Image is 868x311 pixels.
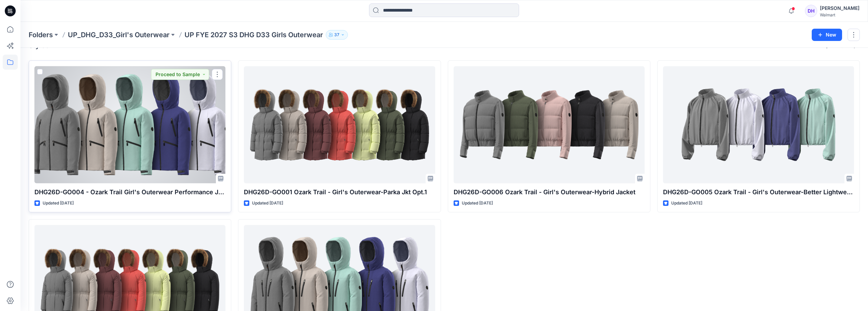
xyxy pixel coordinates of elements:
[663,66,854,183] a: DHG26D-GO005 Ozark Trail - Girl's Outerwear-Better Lightweight Windbreaker
[29,30,53,40] a: Folders
[812,29,842,41] button: New
[326,30,348,40] button: 37
[244,66,435,183] a: DHG26D-GO001 Ozark Trail - Girl's Outerwear-Parka Jkt Opt.1
[671,200,702,207] p: Updated [DATE]
[43,200,74,207] p: Updated [DATE]
[185,30,323,40] p: UP FYE 2027 S3 DHG D33 Girls Outerwear
[820,4,859,12] div: [PERSON_NAME]
[334,31,339,39] p: 37
[462,200,493,207] p: Updated [DATE]
[805,5,817,17] div: DH
[252,200,283,207] p: Updated [DATE]
[68,30,170,40] a: UP_DHG_D33_Girl's Outerwear
[454,187,645,197] p: DHG26D-GO006 Ozark Trail - Girl's Outerwear-Hybrid Jacket
[34,187,225,197] p: DHG26D-GO004 - Ozark Trail Girl's Outerwear Performance Jkt Opt.2
[820,12,859,17] div: Walmart
[34,66,225,183] a: DHG26D-GO004 - Ozark Trail Girl's Outerwear Performance Jkt Opt.2
[244,187,435,197] p: DHG26D-GO001 Ozark Trail - Girl's Outerwear-Parka Jkt Opt.1
[454,66,645,183] a: DHG26D-GO006 Ozark Trail - Girl's Outerwear-Hybrid Jacket
[663,187,854,197] p: DHG26D-GO005 Ozark Trail - Girl's Outerwear-Better Lightweight Windbreaker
